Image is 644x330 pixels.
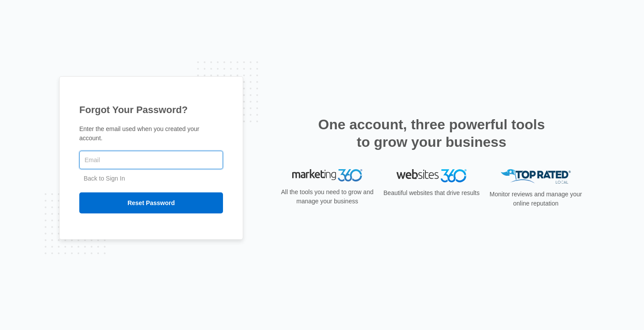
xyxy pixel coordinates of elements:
[79,151,223,169] input: Email
[382,188,481,198] p: Beautiful websites that drive results
[278,188,376,206] p: All the tools you need to grow and manage your business
[292,169,362,181] img: Marketing 360
[396,169,467,182] img: Websites 360
[79,192,223,213] input: Reset Password
[79,103,223,117] h1: Forgot Your Password?
[315,116,548,151] h2: One account, three powerful tools to grow your business
[501,169,571,184] img: Top Rated Local
[84,175,125,182] a: Back to Sign In
[487,190,585,208] p: Monitor reviews and manage your online reputation
[79,124,223,143] p: Enter the email used when you created your account.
